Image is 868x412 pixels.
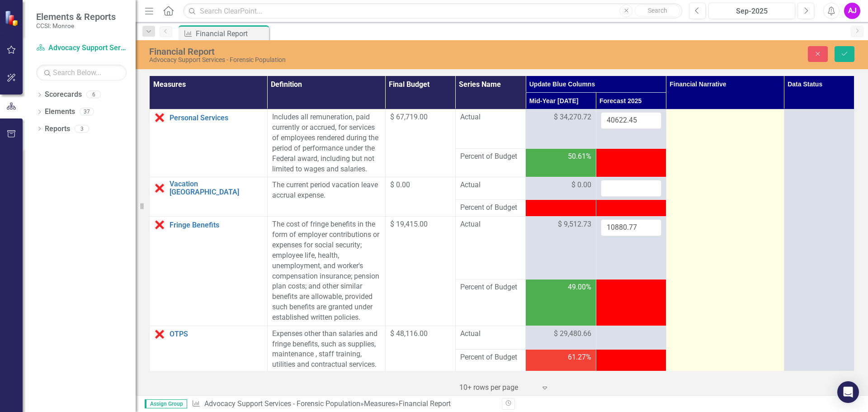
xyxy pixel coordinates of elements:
[460,112,521,123] span: Actual
[460,180,521,190] span: Actual
[460,329,521,339] span: Actual
[390,329,428,338] span: $ 48,116.00
[364,399,395,408] a: Measures
[844,3,860,19] button: AJ
[36,22,116,29] small: CCSI: Monroe
[192,399,495,409] div: » »
[196,28,267,39] div: Financial Report
[154,329,165,340] img: Data Error
[460,282,521,293] span: Percent of Budget
[80,108,94,116] div: 37
[390,180,410,189] span: $ 0.00
[149,57,545,63] div: Advocacy Support Services - Forensic Population
[154,183,165,194] img: Data Error
[460,219,521,230] span: Actual
[204,399,360,408] a: Advocacy Support Services - Forensic Population
[36,65,127,81] input: Search Below...
[75,125,89,133] div: 3
[272,180,381,201] div: The current period vacation leave accrual expense.
[712,6,792,17] div: Sep-2025
[272,112,381,174] div: Includes all remuneration, paid currently or accrued, for services of employees rendered during t...
[154,112,165,123] img: Data Error
[86,91,101,99] div: 6
[399,399,451,408] div: Financial Report
[154,219,165,230] img: Data Error
[460,352,521,363] span: Percent of Budget
[170,221,263,229] a: Fringe Benefits
[558,219,591,230] span: $ 9,512.73
[170,180,263,196] a: Vacation [GEOGRAPHIC_DATA]
[554,112,591,123] span: $ 34,270.72
[568,282,591,293] span: 49.00%
[183,3,682,19] input: Search ClearPoint...
[272,329,381,370] p: Expenses other than salaries and fringe benefits, such as supplies, maintenance , staff training,...
[36,43,127,53] a: Advocacy Support Services - Forensic Population
[170,114,263,122] a: Personal Services
[708,3,795,19] button: Sep-2025
[145,399,187,408] span: Assign Group
[272,219,381,322] div: The cost of fringe benefits in the form of employer contributions or expenses for social security...
[571,180,591,190] span: $ 0.00
[460,152,521,162] span: Percent of Budget
[568,352,591,363] span: 61.27%
[36,11,116,22] span: Elements & Reports
[460,203,521,213] span: Percent of Budget
[837,381,859,403] div: Open Intercom Messenger
[635,5,680,17] button: Search
[45,90,82,100] a: Scorecards
[5,10,20,26] img: ClearPoint Strategy
[170,330,263,338] a: OTPS
[45,124,70,134] a: Reports
[390,220,428,228] span: $ 19,415.00
[149,47,545,57] div: Financial Report
[554,329,591,339] span: $ 29,480.66
[648,7,667,14] span: Search
[568,152,591,162] span: 50.61%
[390,113,428,121] span: $ 67,719.00
[45,107,75,117] a: Elements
